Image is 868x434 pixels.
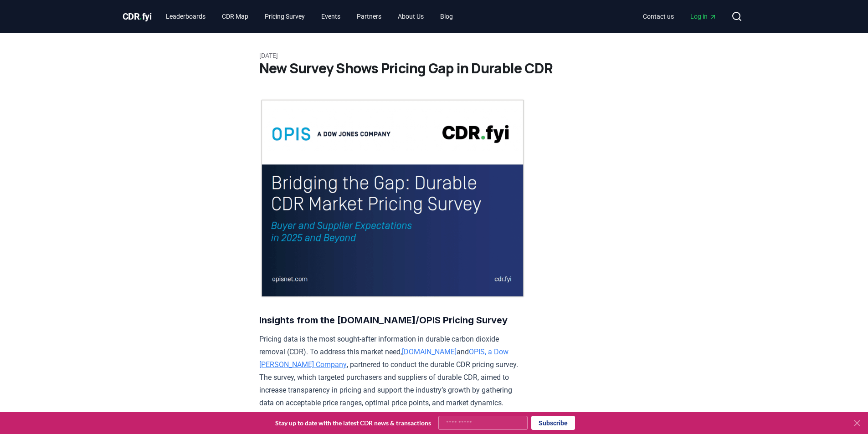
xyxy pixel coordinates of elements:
a: About Us [390,8,431,25]
strong: Insights from the [DOMAIN_NAME]/OPIS Pricing Survey [259,315,508,326]
a: [DOMAIN_NAME] [402,347,457,356]
span: . [139,11,142,22]
a: CDR.fyi [123,10,152,23]
nav: Main [159,8,460,25]
a: Events [314,8,348,25]
a: Pricing Survey [257,8,312,25]
a: Blog [433,8,460,25]
h1: New Survey Shows Pricing Gap in Durable CDR [259,60,609,77]
a: Log in [683,8,724,25]
p: [DATE] [259,51,609,60]
a: OPIS, a Dow [PERSON_NAME] Company [259,347,508,369]
a: CDR Map [215,8,256,25]
a: Leaderboards [159,8,213,25]
p: Pricing data is the most sought-after information in durable carbon dioxide removal (CDR). To add... [259,333,526,409]
span: CDR fyi [123,11,152,22]
nav: Main [636,8,724,25]
img: blog post image [259,98,526,298]
span: Log in [690,12,717,21]
a: Contact us [636,8,681,25]
a: Partners [349,8,389,25]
